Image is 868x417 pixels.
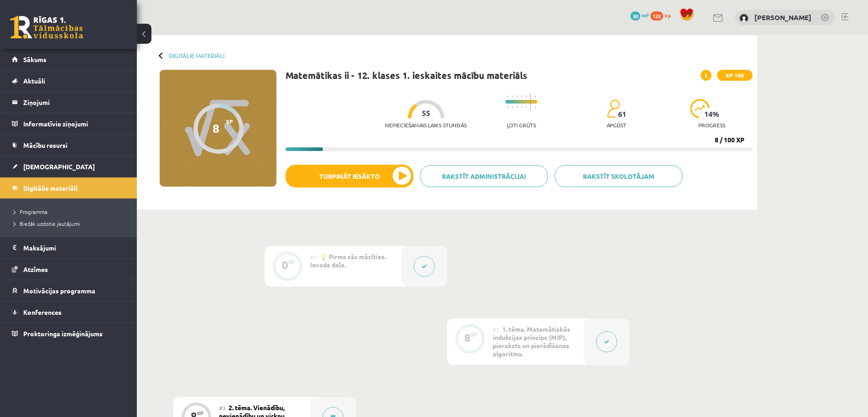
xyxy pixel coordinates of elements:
div: XP [288,260,295,265]
span: [DEMOGRAPHIC_DATA] [23,162,95,171]
img: icon-short-line-57e1e144782c952c97e751825c79c345078a6d821885a25fce030b3d8c18986b.svg [516,106,517,108]
div: 0 [282,261,288,269]
img: icon-short-line-57e1e144782c952c97e751825c79c345078a6d821885a25fce030b3d8c18986b.svg [535,106,535,108]
a: Digitālie materiāli [12,177,125,198]
img: icon-short-line-57e1e144782c952c97e751825c79c345078a6d821885a25fce030b3d8c18986b.svg [525,95,526,98]
span: 122 [650,11,663,21]
img: icon-short-line-57e1e144782c952c97e751825c79c345078a6d821885a25fce030b3d8c18986b.svg [516,95,517,98]
img: icon-short-line-57e1e144782c952c97e751825c79c345078a6d821885a25fce030b3d8c18986b.svg [521,106,522,108]
span: 💡 Pirms sāc mācīties. Ievada daļa. [310,252,386,269]
span: Motivācijas programma [23,287,95,295]
img: icon-short-line-57e1e144782c952c97e751825c79c345078a6d821885a25fce030b3d8c18986b.svg [507,95,508,98]
p: Nepieciešamais laiks stundās [385,122,467,128]
span: #3 [219,404,226,412]
span: Digitālie materiāli [23,184,78,192]
span: XP [226,118,233,125]
a: Aktuāli [12,70,125,91]
span: xp [665,11,670,19]
span: #1 [310,253,317,261]
div: XP [197,411,203,416]
a: Rīgas 1. Tālmācības vidusskola [10,16,83,39]
img: icon-short-line-57e1e144782c952c97e751825c79c345078a6d821885a25fce030b3d8c18986b.svg [507,106,508,108]
legend: Maksājumi [23,237,125,258]
h1: Matemātikas ii - 12. klases 1. ieskaites mācību materiāls [286,70,527,81]
span: mP [642,11,649,19]
a: Sākums [12,49,125,70]
div: XP [471,332,477,337]
span: 61 [618,110,626,118]
p: progress [698,122,725,128]
span: Atzīmes [23,265,48,273]
span: 1. tēma. Matemātiskās indukcijas princips (MIP), pieraksts un pierādīšanas algoritms. [493,325,570,358]
span: XP 100 [717,70,753,81]
button: Turpināt iesākto [286,165,413,188]
a: 122 xp [650,11,675,19]
a: Motivācijas programma [12,280,125,301]
a: Ziņojumi [12,92,125,113]
a: Maksājumi [12,237,125,258]
span: 14 % [704,110,720,118]
img: icon-short-line-57e1e144782c952c97e751825c79c345078a6d821885a25fce030b3d8c18986b.svg [521,95,522,98]
a: Biežāk uzdotie jautājumi [14,219,128,228]
span: #2 [493,326,499,333]
span: Sākums [23,55,47,63]
a: [DEMOGRAPHIC_DATA] [12,156,125,177]
span: Programma [14,208,47,215]
a: Programma [14,208,128,216]
a: Proktoringa izmēģinājums [12,323,125,344]
div: 8 [213,121,219,135]
a: Mācību resursi [12,135,125,156]
span: Konferences [23,308,62,316]
a: Rakstīt administrācijai [420,165,548,187]
span: Proktoringa izmēģinājums [23,329,103,338]
p: apgūst [607,122,626,128]
div: 8 [464,334,471,342]
span: 30 [630,11,640,21]
p: Ļoti grūts [507,122,536,128]
a: Rakstīt skolotājam [555,165,682,187]
img: Alisa Griščuka [739,14,748,23]
legend: Informatīvie ziņojumi [23,113,125,134]
a: 30 mP [630,11,649,19]
img: icon-progress-161ccf0a02000e728c5f80fcf4c31c7af3da0e1684b2b1d7c360e028c24a22f1.svg [690,99,710,118]
span: Biežāk uzdotie jautājumi [14,220,80,227]
img: icon-short-line-57e1e144782c952c97e751825c79c345078a6d821885a25fce030b3d8c18986b.svg [525,106,526,108]
img: students-c634bb4e5e11cddfef0936a35e636f08e4e9abd3cc4e673bd6f9a4125e45ecb1.svg [607,99,620,118]
a: Informatīvie ziņojumi [12,113,125,134]
img: icon-long-line-d9ea69661e0d244f92f715978eff75569469978d946b2353a9bb055b3ed8787d.svg [530,93,531,111]
a: Konferences [12,302,125,323]
a: Digitālie materiāli [169,52,224,59]
img: icon-short-line-57e1e144782c952c97e751825c79c345078a6d821885a25fce030b3d8c18986b.svg [512,95,513,98]
a: Atzīmes [12,259,125,280]
span: 55 [422,109,430,117]
img: icon-short-line-57e1e144782c952c97e751825c79c345078a6d821885a25fce030b3d8c18986b.svg [512,106,513,108]
a: [PERSON_NAME] [754,13,811,22]
span: Aktuāli [23,77,45,85]
span: Mācību resursi [23,141,68,149]
legend: Ziņojumi [23,92,125,113]
img: icon-short-line-57e1e144782c952c97e751825c79c345078a6d821885a25fce030b3d8c18986b.svg [535,95,535,98]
